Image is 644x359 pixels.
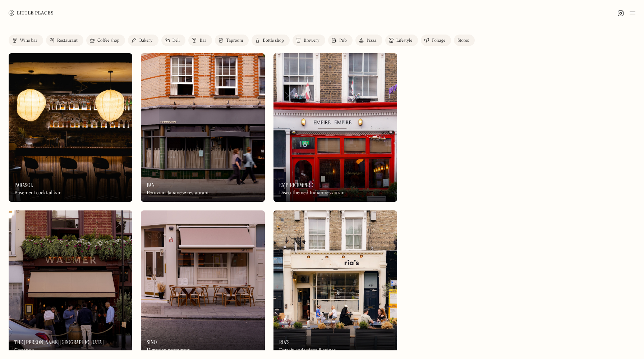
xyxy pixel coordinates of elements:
[304,38,319,43] div: Brewery
[128,35,158,46] a: Bakery
[279,339,290,346] h3: Ria's
[14,347,34,354] div: Cosy pub
[20,38,37,43] div: Wine bar
[263,38,284,43] div: Bottle shop
[141,210,264,359] img: Sino
[457,38,469,43] div: Stores
[139,38,152,43] div: Bakery
[141,53,264,202] a: FanFanFanPeruvian-Japanese restaurant
[396,38,412,43] div: Lifestyle
[9,53,132,202] a: ParasolParasolParasolBasement cocktail bar
[188,35,212,46] a: Bar
[97,38,119,43] div: Coffee shop
[9,35,43,46] a: Wine bar
[14,182,33,188] h3: Parasol
[279,190,346,196] div: Disco-themed Indian restaurant
[141,53,264,202] img: Fan
[46,35,83,46] a: Restaurant
[9,210,132,359] a: The Walmer CastleThe Walmer CastleThe [PERSON_NAME][GEOGRAPHIC_DATA]Cosy pub
[147,190,209,196] div: Peruvian-Japanese restaurant
[226,38,243,43] div: Taproom
[339,38,347,43] div: Pub
[215,35,249,46] a: Taproom
[9,210,132,359] img: The Walmer Castle
[355,35,382,46] a: Pizza
[279,347,336,354] div: Detroit-style pizza & wines
[199,38,206,43] div: Bar
[147,182,155,188] h3: Fan
[161,35,186,46] a: Deli
[57,38,78,43] div: Restaurant
[273,210,397,359] a: Ria'sRia'sRia'sDetroit-style pizza & wines
[14,339,104,346] h3: The [PERSON_NAME][GEOGRAPHIC_DATA]
[147,347,189,354] div: Ukranian restaurant
[147,339,157,346] h3: Sino
[367,38,377,43] div: Pizza
[432,38,445,43] div: Foliage
[273,53,397,202] img: Empire Empire
[86,35,125,46] a: Coffee shop
[279,182,313,188] h3: Empire Empire
[252,35,290,46] a: Bottle shop
[454,35,475,46] a: Stores
[273,210,397,359] img: Ria's
[293,35,325,46] a: Brewery
[172,38,180,43] div: Deli
[328,35,353,46] a: Pub
[9,53,132,202] img: Parasol
[421,35,451,46] a: Foliage
[14,190,61,196] div: Basement cocktail bar
[385,35,418,46] a: Lifestyle
[141,210,264,359] a: SinoSinoSinoUkranian restaurant
[273,53,397,202] a: Empire EmpireEmpire EmpireEmpire EmpireDisco-themed Indian restaurant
